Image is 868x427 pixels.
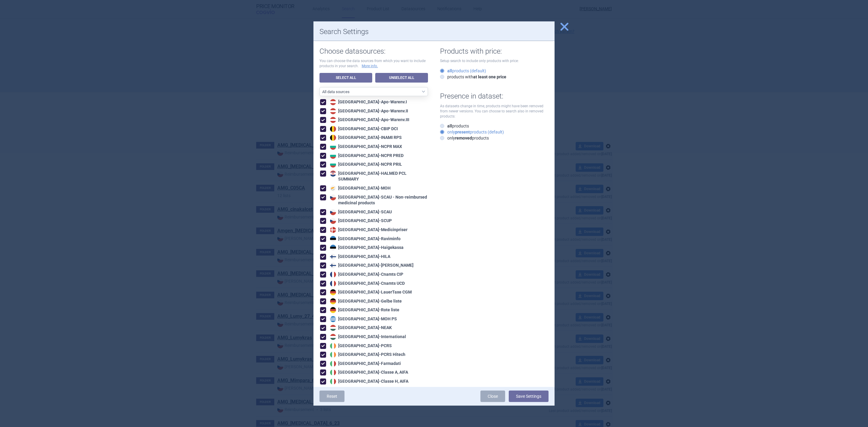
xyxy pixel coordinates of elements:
[330,307,336,313] img: Germany
[447,68,452,73] strong: all
[329,361,401,367] div: [GEOGRAPHIC_DATA] - Farmadati
[330,316,336,322] img: Greece
[440,47,549,56] h1: Products with price:
[329,162,402,168] div: [GEOGRAPHIC_DATA] - NCPR PRIL
[329,334,406,340] div: [GEOGRAPHIC_DATA] - International
[440,68,486,74] label: products (default)
[329,218,392,224] div: [GEOGRAPHIC_DATA] - SCUP
[330,171,336,177] img: Croatia
[329,171,428,182] div: [GEOGRAPHIC_DATA] - HALMED PCL SUMMARY
[330,262,336,268] img: Finland
[329,281,405,287] div: [GEOGRAPHIC_DATA] - Cnamts UCD
[375,73,428,83] a: Unselect All
[509,391,549,402] button: Save Settings
[330,108,336,114] img: Austria
[329,153,404,159] div: [GEOGRAPHIC_DATA] - NCPR PRED
[455,130,470,134] strong: present
[330,289,336,295] img: Germany
[447,124,452,128] strong: all
[440,135,489,141] label: only products
[480,391,505,402] a: Close
[330,343,336,349] img: Ireland
[329,108,408,114] div: [GEOGRAPHIC_DATA] - Apo-Warenv.II
[330,185,336,191] img: Cyprus
[329,194,428,206] div: [GEOGRAPHIC_DATA] - SCAU - Non-reimbursed medicinal products
[330,218,336,224] img: Czech Republic
[330,135,336,141] img: Belgium
[329,298,402,304] div: [GEOGRAPHIC_DATA] - Gelbe liste
[330,194,336,200] img: Czech Republic
[473,74,506,79] strong: at least one price
[329,262,414,268] div: [GEOGRAPHIC_DATA] - [PERSON_NAME]
[362,64,378,69] a: More info.
[440,58,549,64] p: Setup search to include only products with price:
[330,236,336,242] img: Estonia
[330,99,336,105] img: Austria
[330,245,336,251] img: Estonia
[330,272,336,278] img: France
[329,245,404,251] div: [GEOGRAPHIC_DATA] - Haigekassa
[329,227,407,233] div: [GEOGRAPHIC_DATA] - Medicinpriser
[330,281,336,287] img: France
[330,117,336,123] img: Austria
[330,227,336,233] img: Denmark
[440,123,469,129] label: products
[319,391,344,402] a: Reset
[329,126,398,132] div: [GEOGRAPHIC_DATA] - CBIP DCI
[329,316,397,322] div: [GEOGRAPHIC_DATA] - MOH PS
[330,369,336,375] img: Italy
[319,47,428,56] h1: Choose datasources:
[330,325,336,331] img: Hungary
[455,136,472,140] strong: removed
[329,99,407,105] div: [GEOGRAPHIC_DATA] - Apo-Warenv.I
[329,272,403,278] div: [GEOGRAPHIC_DATA] - Cnamts CIP
[329,117,409,123] div: [GEOGRAPHIC_DATA] - Apo-Warenv.III
[330,378,336,385] img: Italy
[329,307,399,313] div: [GEOGRAPHIC_DATA] - Rote liste
[440,92,549,101] h1: Presence in dataset:
[329,185,391,191] div: [GEOGRAPHIC_DATA] - MOH
[330,126,336,132] img: Belgium
[440,74,506,80] label: products with
[319,27,549,36] h1: Search Settings
[330,352,336,358] img: Ireland
[330,153,336,159] img: Bulgaria
[329,325,392,331] div: [GEOGRAPHIC_DATA] - NEAK
[330,162,336,168] img: Bulgaria
[440,129,504,135] label: only products (default)
[319,58,428,69] p: You can choose the data sources from which you want to include products in your search.
[330,334,336,340] img: Hungary
[330,361,336,367] img: Italy
[329,289,412,295] div: [GEOGRAPHIC_DATA] - LauerTaxe CGM
[319,73,372,83] a: Select All
[329,236,401,242] div: [GEOGRAPHIC_DATA] - Raviminfo
[329,144,402,150] div: [GEOGRAPHIC_DATA] - NCPR MAX
[330,254,336,260] img: Finland
[330,298,336,304] img: Germany
[329,343,392,349] div: [GEOGRAPHIC_DATA] - PCRS
[440,104,549,119] p: As datasets change in time, products might have been removed from newer versions. You can choose ...
[329,135,402,141] div: [GEOGRAPHIC_DATA] - INAMI RPS
[330,209,336,215] img: Czech Republic
[330,144,336,150] img: Bulgaria
[329,352,405,358] div: [GEOGRAPHIC_DATA] - PCRS Hitech
[329,378,408,385] div: [GEOGRAPHIC_DATA] - Classe H, AIFA
[329,254,390,260] div: [GEOGRAPHIC_DATA] - HILA
[329,209,392,215] div: [GEOGRAPHIC_DATA] - SCAU
[329,369,408,375] div: [GEOGRAPHIC_DATA] - Classe A, AIFA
